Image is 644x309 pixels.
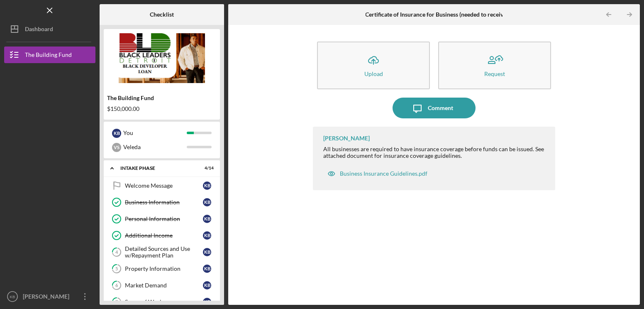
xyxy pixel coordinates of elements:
div: K B [203,298,211,306]
tspan: 4 [115,250,118,255]
div: Additional Income [125,232,203,239]
div: K B [203,181,211,190]
div: Upload [364,71,383,77]
div: Intake Phase [120,166,193,171]
div: Veleda [123,140,187,154]
div: $150,000.00 [107,105,217,112]
a: 4Detailed Sources and Use w/Repayment PlanKB [108,244,216,260]
a: Additional IncomeKB [108,227,216,244]
div: Welcome Message [125,182,203,189]
button: Dashboard [4,21,95,37]
div: Personal Information [125,216,203,222]
div: Request [484,71,505,77]
div: 4 / 14 [199,166,214,171]
button: Request [438,42,551,89]
button: Business Insurance Guidelines.pdf [323,165,432,182]
a: 6Market DemandKB [108,277,216,294]
b: Certificate of Insurance for Business (needed to receive funds) [365,11,524,18]
div: The Building Fund [25,47,72,65]
div: Property Information [125,265,203,272]
tspan: 5 [115,266,118,272]
div: You [123,126,187,140]
tspan: 7 [115,299,118,305]
a: 5Property InformationKB [108,260,216,277]
img: Product logo [104,33,220,83]
div: Dashboard [25,21,53,39]
div: K B [203,198,211,206]
div: K B [112,129,121,138]
div: K B [203,231,211,240]
div: Market Demand [125,282,203,289]
div: K B [203,265,211,273]
div: V S [112,143,121,152]
div: Comment [428,98,453,118]
a: Welcome MessageKB [108,177,216,194]
button: Comment [393,98,476,118]
b: Checklist [150,11,174,18]
div: Business Information [125,199,203,206]
text: KB [10,294,15,299]
button: Upload [317,42,430,89]
div: K B [203,248,211,256]
div: The Building Fund [107,95,217,101]
button: KB[PERSON_NAME] [4,288,95,305]
a: Business InformationKB [108,194,216,211]
div: All businesses are required to have insurance coverage before funds can be issued. See attached d... [323,146,546,159]
tspan: 6 [115,283,118,288]
div: Scope of Work [125,299,203,305]
button: The Building Fund [4,47,95,63]
div: K B [203,281,211,289]
div: K B [203,215,211,223]
div: Detailed Sources and Use w/Repayment Plan [125,245,203,259]
div: Business Insurance Guidelines.pdf [340,170,427,177]
a: Personal InformationKB [108,211,216,227]
div: [PERSON_NAME] [323,135,370,142]
div: [PERSON_NAME] [21,288,75,307]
